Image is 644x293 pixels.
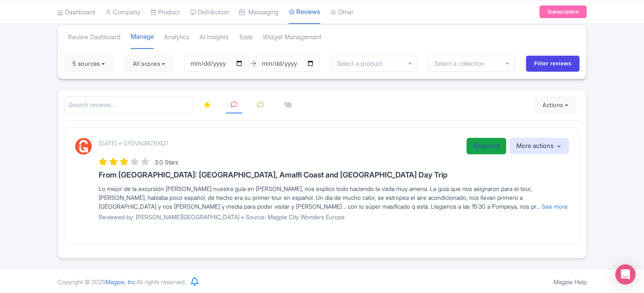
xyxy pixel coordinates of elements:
button: More actions [510,138,569,154]
input: Filter reviews [526,56,580,72]
a: Messaging [239,0,279,24]
input: Search reviews... [64,97,193,114]
a: ... See more [536,203,568,210]
p: Reviewed by: [PERSON_NAME][GEOGRAPHIC_DATA] • Source: Magpie City Wonders Europe [99,212,569,221]
span: 3.0 Stars [155,159,178,166]
input: Select a product [337,60,387,67]
a: Widget Management [263,26,322,49]
div: Open Intercom Messenger [615,264,636,285]
div: Copyright © 2025 All rights reserved. [52,277,191,286]
button: Actions [534,97,576,113]
a: Review Dashboard [68,26,121,49]
a: Tools [239,26,252,49]
a: Analytics [164,26,189,49]
span: Magpie, Inc. [105,278,137,285]
img: GetYourGuide Logo [75,138,92,155]
a: AI Insights [199,26,228,49]
a: Distribution [190,0,229,24]
a: Other [330,0,354,24]
input: Select a collection [434,60,490,67]
a: Company [105,0,140,24]
a: Magpie Help [553,278,587,285]
a: Manage [131,25,154,49]
a: Respond [467,138,506,154]
div: Lo mejor de la excursión [PERSON_NAME] nuestra guía en [PERSON_NAME], nos explicó todo haciendo l... [99,184,569,211]
button: All scores [125,55,173,72]
a: Product [150,0,180,24]
p: [DATE] • GYGVN3RZ6XQ7 [99,139,168,148]
a: Subscription [539,5,587,18]
a: Dashboard [57,0,95,24]
button: 5 sources [64,55,113,72]
h3: From [GEOGRAPHIC_DATA]: [GEOGRAPHIC_DATA], Amalfi Coast and [GEOGRAPHIC_DATA] Day Trip [99,171,569,179]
